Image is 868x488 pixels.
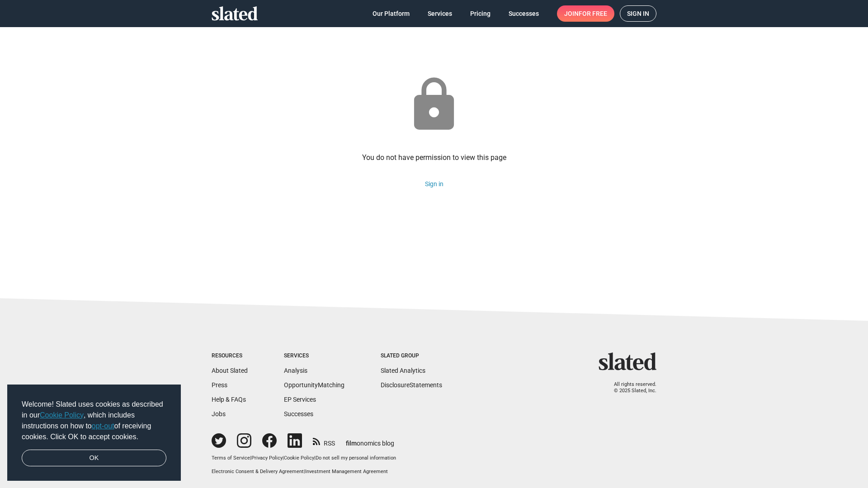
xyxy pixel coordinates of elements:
[425,180,443,188] a: Sign in
[381,352,442,360] div: Slated Group
[212,396,246,403] a: Help & FAQs
[420,5,459,22] a: Services
[284,455,314,461] a: Cookie Policy
[557,5,614,22] a: Joinfor free
[284,396,316,403] a: EP Services
[212,455,250,461] a: Terms of Service
[564,5,607,22] span: Join
[463,5,498,22] a: Pricing
[283,455,284,461] span: |
[604,381,656,394] p: All rights reserved. © 2025 Slated, Inc.
[362,153,506,162] div: You do not have permission to view this page
[381,381,442,389] a: DisclosureStatements
[381,367,425,374] a: Slated Analytics
[40,411,84,419] a: Cookie Policy
[212,469,304,474] a: Electronic Consent & Delivery Agreement
[212,410,226,418] a: Jobs
[250,455,251,461] span: |
[304,469,305,474] span: |
[373,5,410,22] span: Our Platform
[92,422,114,430] a: opt-out
[284,352,344,360] div: Services
[509,5,539,22] span: Successes
[627,6,649,21] span: Sign in
[284,410,313,418] a: Successes
[22,399,166,442] span: Welcome! Slated uses cookies as described in our , which includes instructions on how to of recei...
[313,434,335,448] a: RSS
[212,352,248,360] div: Resources
[620,5,656,22] a: Sign in
[428,5,452,22] span: Services
[22,450,166,467] a: dismiss cookie message
[251,455,283,461] a: Privacy Policy
[470,5,491,22] span: Pricing
[579,5,607,22] span: for free
[284,367,307,374] a: Analysis
[316,455,396,462] button: Do not sell my personal information
[305,469,388,474] a: Investment Management Agreement
[284,381,344,389] a: OpportunityMatching
[365,5,417,22] a: Our Platform
[314,455,316,461] span: |
[212,367,248,374] a: About Slated
[7,385,181,481] div: cookieconsent
[212,381,227,389] a: Press
[346,432,394,448] a: filmonomics blog
[346,440,357,447] span: film
[501,5,546,22] a: Successes
[404,75,464,135] mat-icon: lock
